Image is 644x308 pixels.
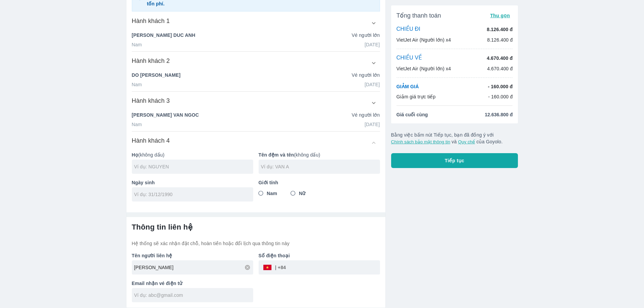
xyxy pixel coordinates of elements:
[132,72,181,78] p: DO [PERSON_NAME]
[391,132,518,145] p: Bằng việc bấm nút Tiếp tục, bạn đã đồng ý với và của Goyolo.
[391,153,518,168] button: Tiếp tục
[132,152,138,158] b: Họ
[132,41,142,48] p: Nam
[261,163,380,170] input: Ví dụ: VAN A
[397,11,441,20] span: Tổng thanh toán
[485,111,513,118] span: 12.636.800 đ
[134,191,246,198] input: Ví dụ: 31/12/1990
[132,17,170,25] h6: Hành khách 1
[352,72,380,78] p: Vé người lớn
[134,292,253,299] input: Ví dụ: abc@gmail.com
[259,151,380,158] p: (không dấu)
[132,151,253,158] p: (không dấu)
[132,222,380,232] h6: Thông tin liên hệ
[488,83,512,90] p: - 160.000 đ
[132,179,253,186] p: Ngày sinh
[259,152,294,158] b: Tên đệm và tên
[397,54,422,62] p: CHIỀU VỀ
[397,93,436,100] p: Giảm giá trực tiếp
[267,190,277,197] span: Nam
[487,55,512,62] p: 4.670.400 đ
[365,121,380,128] p: [DATE]
[132,281,183,286] b: Email nhận vé điện tử
[487,11,513,20] button: Thu gọn
[352,112,380,118] p: Vé người lớn
[487,65,513,72] p: 4.670.400 đ
[397,26,421,33] p: CHIỀU ĐI
[132,57,170,65] h6: Hành khách 2
[132,121,142,128] p: Nam
[132,97,170,105] h6: Hành khách 3
[397,37,451,43] p: VietJet Air (Người lớn) x4
[397,111,428,118] span: Giá cuối cùng
[391,139,450,144] button: Chính sách bảo mật thông tin
[299,190,305,197] span: Nữ
[132,32,195,39] p: [PERSON_NAME] DUC ANH
[445,157,464,164] span: Tiếp tục
[397,83,419,90] p: GIẢM GIÁ
[490,13,510,18] span: Thu gọn
[487,37,513,43] p: 8.126.400 đ
[365,81,380,88] p: [DATE]
[397,65,451,72] p: VietJet Air (Người lớn) x4
[458,139,475,144] button: Quy chế
[365,41,380,48] p: [DATE]
[259,253,290,258] b: Số điện thoại
[352,32,380,39] p: Vé người lớn
[259,179,380,186] p: Giới tính
[132,112,199,118] p: [PERSON_NAME] VAN NGOC
[134,163,253,170] input: Ví dụ: NGUYEN
[132,240,380,247] p: Hệ thống sẽ xác nhận đặt chỗ, hoàn tiền hoặc đổi lịch qua thông tin này
[132,137,170,145] h6: Hành khách 4
[132,253,172,258] b: Tên người liên hệ
[487,26,512,33] p: 8.126.400 đ
[132,81,142,88] p: Nam
[488,93,513,100] p: - 160.000 đ
[134,264,253,271] input: Ví dụ: NGUYEN VAN A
